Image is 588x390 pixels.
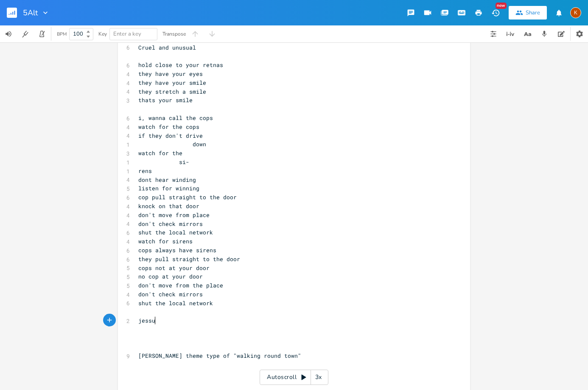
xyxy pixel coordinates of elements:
span: jessu [138,317,155,324]
button: New [487,5,504,20]
span: don't move from the place [138,281,223,289]
div: BPM [57,32,67,36]
span: si- [138,158,189,166]
span: cop pull straight to the door [138,193,237,201]
div: Share [526,9,540,17]
span: don't move from place [138,211,210,219]
div: Autoscroll [260,370,328,385]
span: down [138,140,206,148]
span: they have your eyes [138,70,203,78]
span: don't check mirrors [138,290,203,298]
span: watch for sirens [138,237,193,245]
button: Share [509,6,547,19]
span: if they don't drive [138,132,203,139]
span: Enter a key [113,30,141,38]
span: cops always have sirens [138,246,216,254]
span: they stretch a smile [138,88,206,95]
span: Cruel and unusual [138,44,196,51]
span: hold close to your retnas [138,61,223,69]
span: they have your smile [138,79,206,86]
div: Transpose [162,31,186,36]
span: watch for the cops [138,123,199,131]
span: they pull straight to the door [138,255,240,263]
span: watch for the [138,149,182,157]
span: shut the local network [138,299,213,307]
span: don't check mirrors [138,220,203,228]
div: Kat [570,7,581,18]
span: shut the local network [138,228,213,236]
span: i, wanna call the cops [138,114,213,122]
span: listen for winning [138,184,199,192]
div: 3x [311,370,326,385]
span: dont hear winding [138,176,196,184]
span: no cop at your door [138,273,203,280]
span: cops not at your door [138,264,210,272]
span: 5Alt [23,9,38,17]
button: K [570,3,581,22]
div: Key [98,31,107,36]
span: knock on that door [138,202,199,210]
div: New [496,3,507,9]
span: [PERSON_NAME] theme type of "walking round town" [138,352,301,359]
span: rens [138,167,152,175]
span: thats your smile [138,96,193,104]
